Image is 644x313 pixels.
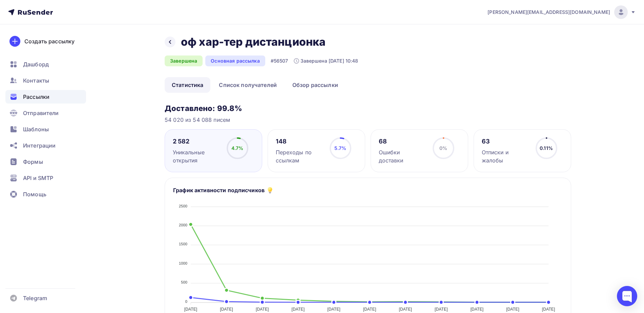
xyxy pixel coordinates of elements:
[292,307,305,312] tspan: [DATE]
[181,35,326,49] h2: оф хар-тер дистанционка
[327,307,340,312] tspan: [DATE]
[5,74,86,87] a: Контакты
[5,58,86,71] a: Дашборд
[285,77,345,93] a: Обзор рассылки
[482,137,529,146] div: 63
[179,223,187,227] tspan: 2000
[379,137,427,146] div: 68
[184,307,198,312] tspan: [DATE]
[173,148,221,164] div: Уникальные открытия
[173,137,221,146] div: 2 582
[23,174,53,182] span: API и SMTP
[179,242,187,246] tspan: 1500
[23,93,49,101] span: Рассылки
[205,55,265,66] div: Основная рассылка
[379,148,427,164] div: Ошибки доставки
[165,55,203,66] div: Завершена
[471,307,484,312] tspan: [DATE]
[482,148,529,164] div: Отписки и жалобы
[23,294,47,302] span: Telegram
[435,307,448,312] tspan: [DATE]
[181,281,187,285] tspan: 500
[165,77,210,93] a: Статистика
[294,58,358,64] div: Завершена [DATE] 10:48
[173,186,265,194] h5: График активности подписчиков
[5,155,86,169] a: Формы
[24,37,75,45] div: Создать рассылку
[231,145,244,151] span: 4.7%
[23,141,56,150] span: Интеграции
[271,58,288,64] div: #56507
[23,109,59,117] span: Отправители
[23,158,43,166] span: Формы
[212,77,284,93] a: Список получателей
[165,116,571,124] div: 54 020 из 54 088 писем
[399,307,412,312] tspan: [DATE]
[5,90,86,104] a: Рассылки
[540,145,553,151] span: 0.11%
[276,137,324,146] div: 148
[220,307,233,312] tspan: [DATE]
[542,307,555,312] tspan: [DATE]
[179,261,187,265] tspan: 1000
[23,190,46,198] span: Помощь
[506,307,519,312] tspan: [DATE]
[334,145,347,151] span: 5.7%
[256,307,269,312] tspan: [DATE]
[179,204,187,208] tspan: 2500
[23,76,49,85] span: Контакты
[487,5,636,19] a: [PERSON_NAME][EMAIL_ADDRESS][DOMAIN_NAME]
[439,145,447,151] span: 0%
[185,299,187,304] tspan: 0
[276,148,324,164] div: Переходы по ссылкам
[23,125,49,133] span: Шаблоны
[165,104,571,113] h3: Доставлено: 99.8%
[5,106,86,120] a: Отправители
[5,122,86,136] a: Шаблоны
[363,307,376,312] tspan: [DATE]
[23,60,49,68] span: Дашборд
[487,9,610,16] span: [PERSON_NAME][EMAIL_ADDRESS][DOMAIN_NAME]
